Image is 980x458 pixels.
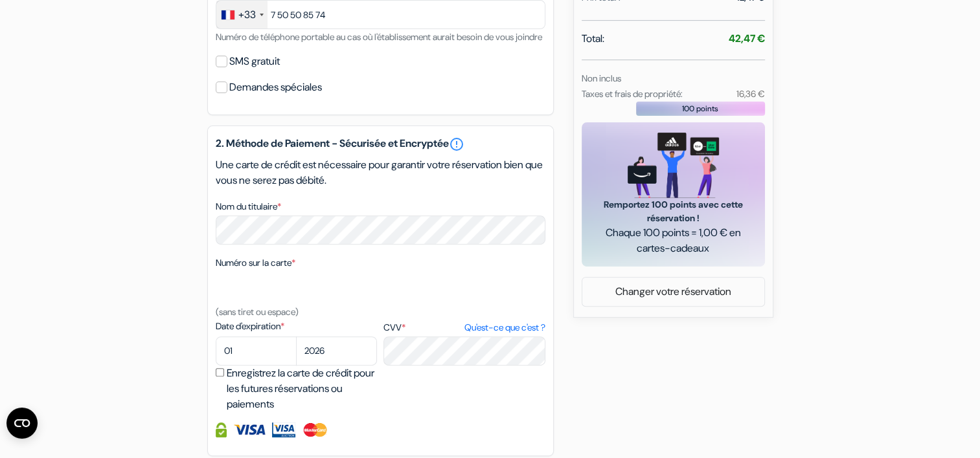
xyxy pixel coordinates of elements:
label: Enregistrez la carte de crédit pour les futures réservations ou paiements [227,365,381,412]
a: error_outline [449,136,464,152]
label: Numéro sur la carte [216,256,295,270]
img: Visa Electron [272,422,295,437]
span: 100 points [682,103,718,114]
label: Demandes spéciales [229,78,322,96]
label: SMS gratuit [229,52,280,71]
span: Remportez 100 points avec cette réservation ! [597,198,749,225]
small: Non inclus [582,72,621,84]
img: Information de carte de crédit entièrement encryptée et sécurisée [216,422,227,437]
p: Une carte de crédit est nécessaire pour garantir votre réservation bien que vous ne serez pas déb... [216,157,545,188]
img: gift_card_hero_new.png [628,133,719,198]
a: Qu'est-ce que c'est ? [464,321,545,334]
a: Changer votre réservation [582,279,764,304]
label: Date d'expiration [216,320,377,333]
small: Taxes et frais de propriété: [582,88,683,100]
label: Nom du titulaire [216,200,281,213]
img: Visa [233,422,266,437]
img: Master Card [302,422,328,437]
button: Ouvrir le widget CMP [6,408,38,439]
span: Total: [582,31,604,47]
iframe: Sign in with Google Dialog [714,13,967,143]
h5: 2. Méthode de Paiement - Sécurisée et Encryptée [216,136,545,152]
small: (sans tiret ou espace) [216,306,299,318]
div: +33 [238,7,256,23]
label: CVV [383,321,545,334]
span: Chaque 100 points = 1,00 € en cartes-cadeaux [597,225,749,256]
small: Numéro de téléphone portable au cas où l'établissement aurait besoin de vous joindre [216,31,542,43]
div: France: +33 [216,1,268,28]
